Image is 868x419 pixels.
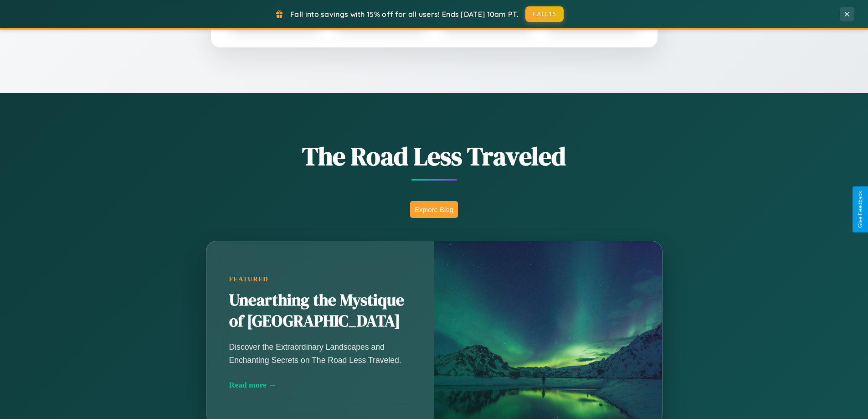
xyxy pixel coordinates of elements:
h1: The Road Less Traveled [161,139,708,174]
span: Fall into savings with 15% off for all users! Ends [DATE] 10am PT. [290,10,519,19]
div: Give Feedback [857,191,863,228]
button: Explore Blog [410,201,458,218]
div: Read more → [229,380,411,390]
div: Featured [229,275,411,283]
p: Discover the Extraordinary Landscapes and Enchanting Secrets on The Road Less Traveled. [229,341,411,366]
button: FALL15 [525,6,564,22]
h2: Unearthing the Mystique of [GEOGRAPHIC_DATA] [229,290,411,332]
